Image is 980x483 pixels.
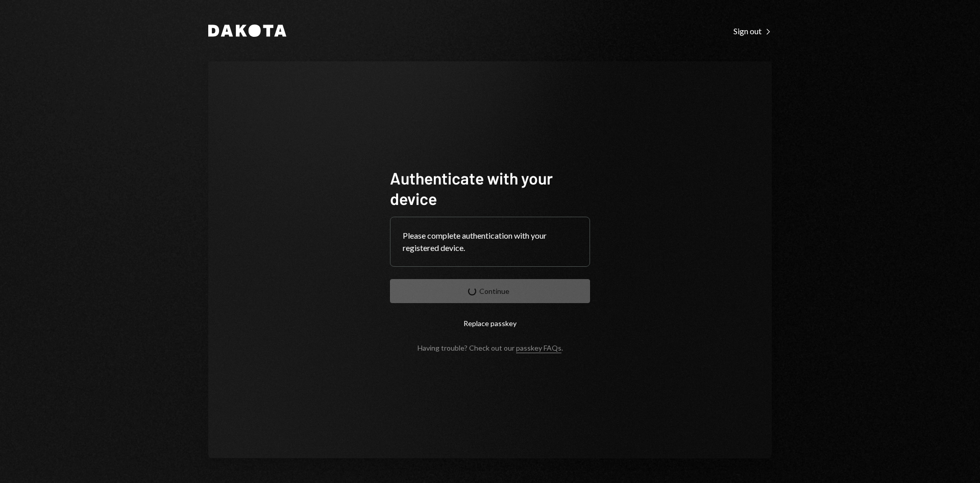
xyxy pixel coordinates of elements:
[733,26,772,36] div: Sign out
[733,25,772,36] a: Sign out
[418,343,563,352] div: Having trouble? Check out our .
[390,311,590,335] button: Replace passkey
[390,168,590,209] h1: Authenticate with your device
[516,343,561,353] a: passkey FAQs
[403,229,577,254] div: Please complete authentication with your registered device.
